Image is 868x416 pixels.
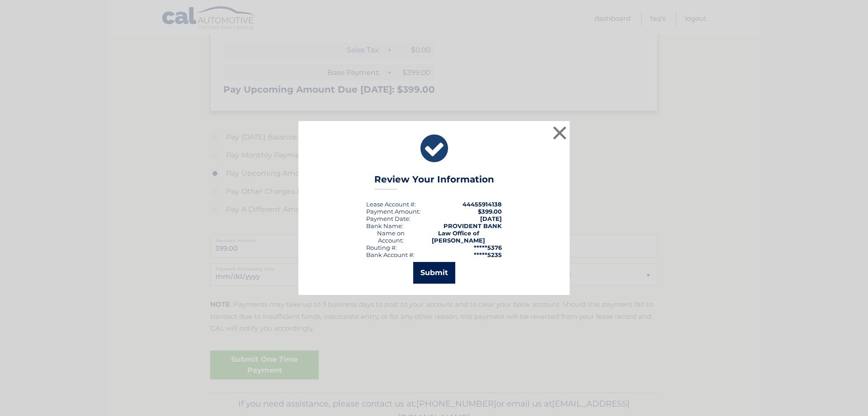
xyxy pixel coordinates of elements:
div: Name on Account: [366,229,415,244]
span: Payment Date [366,215,409,222]
div: Bank Account #: [366,251,415,258]
button: Submit [413,262,455,284]
strong: Law Office of [PERSON_NAME] [432,229,485,244]
div: Lease Account #: [366,201,416,208]
div: Routing #: [366,244,397,251]
strong: 44455914138 [462,201,502,208]
div: Payment Amount: [366,208,420,215]
span: $399.00 [478,208,502,215]
div: Bank Name: [366,222,403,229]
button: × [551,124,569,142]
span: [DATE] [480,215,502,222]
strong: PROVIDENT BANK [443,222,502,229]
h3: Review Your Information [374,174,494,190]
div: : [366,215,410,222]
